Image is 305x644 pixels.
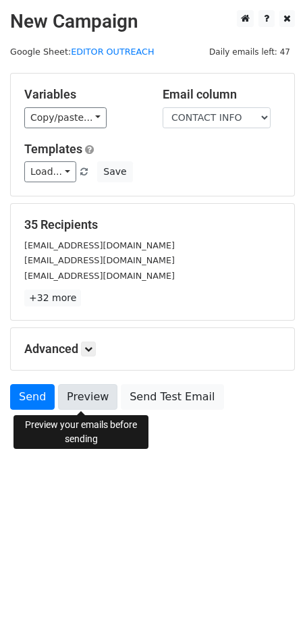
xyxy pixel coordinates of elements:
[58,384,117,410] a: Preview
[24,217,281,232] h5: 35 Recipients
[121,384,223,410] a: Send Test Email
[163,87,281,102] h5: Email column
[24,271,175,281] small: [EMAIL_ADDRESS][DOMAIN_NAME]
[24,255,175,265] small: [EMAIL_ADDRESS][DOMAIN_NAME]
[204,45,295,59] span: Daily emails left: 47
[24,107,107,128] a: Copy/paste...
[10,47,155,57] small: Google Sheet:
[71,47,154,57] a: EDITOR OUTREACH
[10,10,295,33] h2: New Campaign
[13,415,148,449] div: Preview your emails before sending
[24,161,76,182] a: Load...
[204,47,295,57] a: Daily emails left: 47
[10,384,55,410] a: Send
[24,240,175,250] small: [EMAIL_ADDRESS][DOMAIN_NAME]
[24,87,142,102] h5: Variables
[238,579,305,644] iframe: Chat Widget
[24,142,82,156] a: Templates
[24,342,281,356] h5: Advanced
[97,161,132,182] button: Save
[24,290,81,306] a: +32 more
